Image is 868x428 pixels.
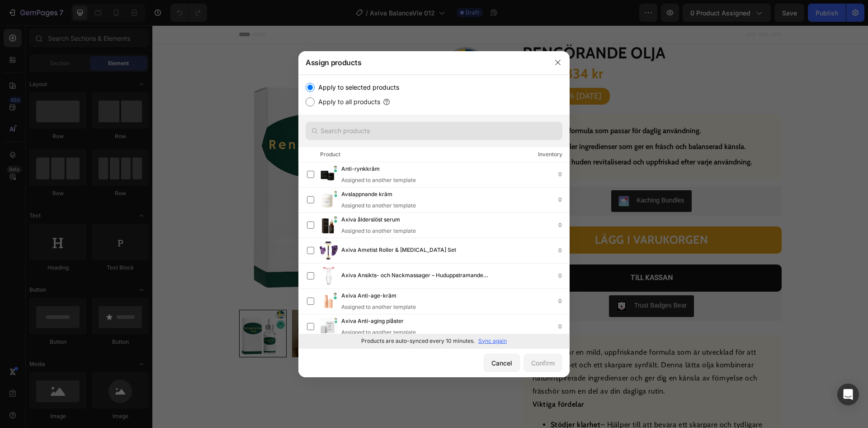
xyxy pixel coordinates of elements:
[341,245,456,255] span: Axiva Ametist Roller & [MEDICAL_DATA] Set
[369,239,629,266] button: TILL KASSAN
[398,393,618,419] li: – Hjälper till att bevara ett skarpare och tydligare synfält i vardagliga aktiviteter.
[531,358,555,368] div: Confirm
[478,246,520,259] div: TILL KASSAN
[464,275,475,286] img: CLDR_q6erfwCEAE=.png
[369,38,409,58] div: 669 kr
[320,191,338,209] img: product-img
[558,322,569,331] div: 0
[341,328,418,337] div: Assigned to another template
[341,271,499,281] span: Axiva Ansikts- och Nackmassager – Huduppstramande Verktyg
[341,317,404,327] span: Axiva Anti-aging plåster
[341,164,380,174] span: Anti-rynkkräm
[320,150,340,159] div: Product
[298,51,546,74] div: Assign products
[484,170,532,180] div: Kaching Bundles
[482,275,534,285] div: Trust Badges Bear
[380,375,432,383] strong: Viktiga fördelar
[524,354,562,372] button: Confirm
[315,82,399,93] label: Apply to selected products
[538,150,562,159] div: Inventory
[412,38,452,58] div: 334 kr
[320,216,338,234] img: product-img
[459,165,539,187] button: Kaching Bundles
[484,354,520,372] button: Cancel
[341,227,416,235] div: Assigned to another template
[394,101,549,110] strong: En lätt formula som passar för daglig användning.
[320,241,338,260] img: product-img
[558,271,569,280] div: 0
[341,215,400,225] span: Axiva ålderslöst serum
[320,317,338,336] img: product-img
[361,337,475,345] p: Products are auto-synced every 10 minutes.
[320,165,338,183] img: product-img
[298,75,570,348] div: />
[394,132,600,141] strong: Lämnar huden revitaliserad och uppfriskad efter varje användning.
[380,322,605,370] p: är en mild, uppfriskande formula som är utvecklad för att stödja klarhet och ett skarpare synfält...
[320,292,338,310] img: product-img
[423,64,450,77] div: [DATE]
[377,64,403,77] div: SPARA
[558,297,569,306] div: 0
[341,303,416,311] div: Assigned to another template
[341,291,396,301] span: Axiva Anti-age-kräm
[369,19,629,36] h1: Rengörande olja
[306,122,562,140] input: Search products
[837,384,859,405] div: Open Intercom Messenger
[380,322,415,331] strong: NanoClear
[320,267,338,285] img: product-img
[558,221,569,230] div: 0
[369,201,629,228] button: LÄGG I VARUKORGEN
[394,117,594,125] strong: Innehåller ingredienser som ger en fräsch och balanserad känsla.
[341,202,416,210] div: Assigned to another template
[558,195,569,204] div: 0
[478,337,507,345] p: Sync again
[341,190,392,200] span: Avslappnande kräm
[443,206,556,223] div: LÄGG I VARUKORGEN
[558,170,569,179] div: 0
[341,176,416,184] div: Assigned to another template
[558,246,569,255] div: 0
[403,64,423,77] div: 50%
[466,170,477,181] img: KachingBundles.png
[457,270,542,292] button: Trust Badges Bear
[398,395,448,404] strong: Stödjer klarhet
[315,96,380,107] label: Apply to all products
[491,358,512,368] div: Cancel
